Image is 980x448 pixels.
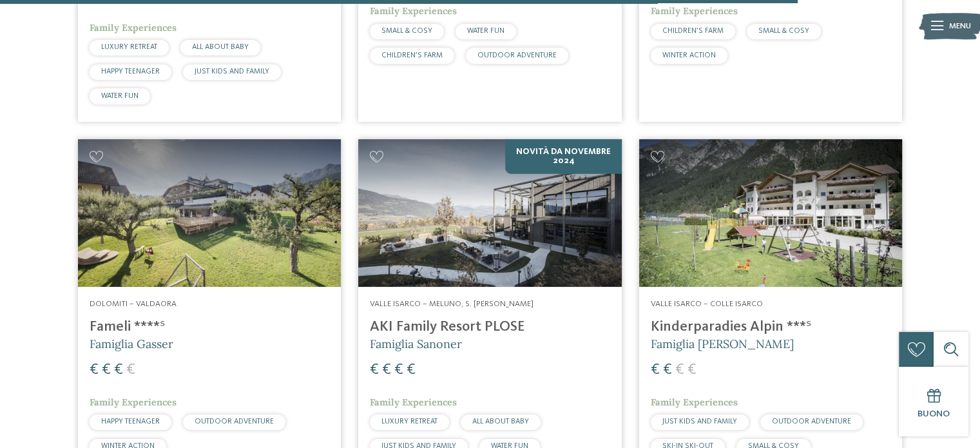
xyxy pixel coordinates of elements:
span: Valle Isarco – Meluno, S. [PERSON_NAME] [370,300,533,308]
span: LUXURY RETREAT [381,418,437,425]
span: JUST KIDS AND FAMILY [662,418,737,425]
span: Famiglia Sanoner [370,336,462,351]
span: Family Experiences [90,396,177,408]
span: LUXURY RETREAT [101,43,157,51]
span: Family Experiences [370,396,457,408]
span: € [407,362,416,378]
span: € [663,362,672,378]
span: OUTDOOR ADVENTURE [195,418,274,425]
img: Cercate un hotel per famiglie? Qui troverete solo i migliori! [78,139,341,287]
span: € [687,362,697,378]
img: Kinderparadies Alpin ***ˢ [639,139,902,287]
span: HAPPY TEENAGER [101,418,160,425]
span: JUST KIDS AND FAMILY [195,68,269,75]
span: WATER FUN [467,27,504,35]
span: € [114,362,123,378]
span: SMALL & COSY [758,27,809,35]
span: Family Experiences [90,22,177,34]
h4: Kinderparadies Alpin ***ˢ [651,318,890,336]
span: Famiglia [PERSON_NAME] [651,336,794,351]
span: SMALL & COSY [381,27,432,35]
span: Family Experiences [651,396,738,408]
span: ALL ABOUT BABY [472,418,529,425]
span: Dolomiti – Valdaora [90,300,177,308]
span: Valle Isarco – Colle Isarco [651,300,763,308]
span: € [651,362,660,378]
span: Family Experiences [651,5,738,17]
a: Buono [899,367,968,436]
span: € [90,362,99,378]
span: OUTDOOR ADVENTURE [772,418,851,425]
span: € [370,362,379,378]
span: CHILDREN’S FARM [381,52,443,59]
span: € [126,362,135,378]
span: Family Experiences [370,5,457,17]
h4: AKI Family Resort PLOSE [370,318,610,336]
span: Buono [918,409,950,418]
span: HAPPY TEENAGER [101,68,160,75]
span: Famiglia Gasser [90,336,173,351]
span: WATER FUN [101,92,139,100]
span: € [394,362,403,378]
span: € [102,362,111,378]
span: € [675,362,684,378]
img: Cercate un hotel per famiglie? Qui troverete solo i migliori! [358,139,621,287]
span: OUTDOOR ADVENTURE [477,52,557,59]
span: CHILDREN’S FARM [662,27,724,35]
span: € [382,362,391,378]
span: WINTER ACTION [662,52,716,59]
span: ALL ABOUT BABY [192,43,249,51]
